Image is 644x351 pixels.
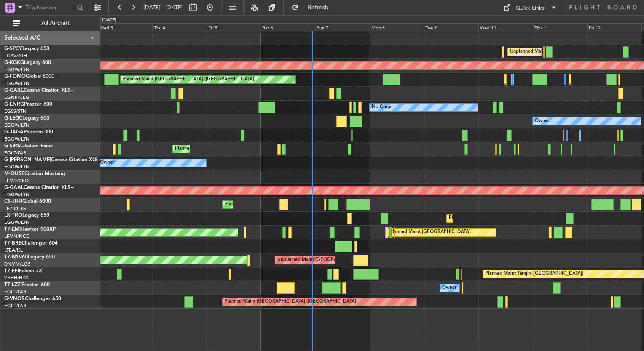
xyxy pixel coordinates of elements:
[4,241,21,246] span: T7-BRE
[4,227,21,232] span: T7-EMI
[449,212,504,225] div: Planned Maint Dusseldorf
[587,23,641,31] div: Fri 12
[4,144,53,149] a: G-SIRSCitation Excel
[4,233,29,239] a: LFMN/NCE
[4,205,26,212] a: LFPB/LBG
[4,289,26,295] a: EGLF/FAB
[225,295,357,308] div: Planned Maint [GEOGRAPHIC_DATA] ([GEOGRAPHIC_DATA])
[22,20,89,26] span: All Aircraft
[4,303,26,309] a: EGLF/FAB
[4,296,61,301] a: G-VNORChallenger 650
[4,185,74,190] a: G-GAALCessna Citation XLS+
[315,23,370,31] div: Sun 7
[370,23,424,31] div: Mon 8
[4,88,24,93] span: G-GARE
[4,171,24,176] span: M-OUSE
[4,199,22,204] span: CS-JHH
[4,261,30,267] a: DNMM/LOS
[424,23,478,31] div: Tue 9
[261,23,315,31] div: Sat 6
[4,122,30,128] a: EGGW/LTN
[4,88,74,93] a: G-GARECessna Citation XLS+
[4,164,30,170] a: EGGW/LTN
[4,282,50,287] a: T7-LZZIPraetor 600
[4,275,29,281] a: VHHH/HKG
[4,282,21,287] span: T7-LZZI
[4,74,54,79] a: G-FOMOGlobal 6000
[4,157,98,162] a: G-[PERSON_NAME]Cessna Citation XLS
[478,23,533,31] div: Wed 10
[4,66,30,73] a: EGGW/LTN
[4,227,56,232] a: T7-EMIHawker 900XP
[4,130,53,135] a: G-JAGAPhenom 300
[123,73,255,86] div: Planned Maint [GEOGRAPHIC_DATA] ([GEOGRAPHIC_DATA])
[102,17,116,24] div: [DATE]
[4,108,27,114] a: EGSS/STN
[499,1,561,14] button: Quick Links
[4,46,49,51] a: G-SPCYLegacy 650
[485,268,583,280] div: Planned Maint Tianjin ([GEOGRAPHIC_DATA])
[4,130,24,135] span: G-JAGA
[4,191,30,198] a: EGGW/LTN
[175,143,308,155] div: Planned Maint [GEOGRAPHIC_DATA] ([GEOGRAPHIC_DATA])
[4,150,26,156] a: EGLF/FAB
[4,46,22,51] span: G-SPCY
[390,226,470,239] div: Planned Maint [GEOGRAPHIC_DATA]
[4,219,30,226] a: EGGW/LTN
[4,136,30,142] a: EGGW/LTN
[4,255,55,260] a: T7-N1960Legacy 650
[442,282,456,294] div: Owner
[207,23,261,31] div: Fri 5
[4,185,24,190] span: G-GAAL
[372,101,391,114] div: No Crew
[4,53,27,59] a: LGAV/ATH
[4,144,20,149] span: G-SIRS
[4,296,25,301] span: G-VNOR
[4,60,24,65] span: G-KGKG
[4,116,22,121] span: G-LEGC
[98,23,152,31] div: Wed 3
[4,102,52,107] a: G-ENRGPraetor 600
[4,60,51,65] a: G-KGKGLegacy 600
[4,116,49,121] a: G-LEGCLegacy 600
[288,1,338,14] button: Refresh
[4,213,22,218] span: LX-TRO
[4,255,28,260] span: T7-N1960
[4,213,49,218] a: LX-TROLegacy 650
[301,5,336,11] span: Refresh
[26,1,74,14] input: Trip Number
[4,94,30,101] a: EGNR/CEG
[4,241,58,246] a: T7-BREChallenger 604
[100,157,114,169] div: Owner
[4,102,24,107] span: G-ENRG
[225,198,357,211] div: Planned Maint [GEOGRAPHIC_DATA] ([GEOGRAPHIC_DATA])
[535,115,549,128] div: Owner
[4,247,23,253] a: LTBA/ISL
[4,74,26,79] span: G-FOMO
[4,157,51,162] span: G-[PERSON_NAME]
[4,269,42,274] a: T7-FFIFalcon 7X
[533,23,587,31] div: Thu 11
[4,269,19,274] span: T7-FFI
[516,4,545,13] div: Quick Links
[4,80,30,87] a: EGGW/LTN
[277,254,416,266] div: Unplanned Maint [GEOGRAPHIC_DATA] ([GEOGRAPHIC_DATA])
[4,199,51,204] a: CS-JHHGlobal 6000
[9,16,91,30] button: All Aircraft
[4,171,65,176] a: M-OUSECitation Mustang
[152,23,207,31] div: Thu 4
[143,4,183,11] span: [DATE] - [DATE]
[4,178,29,184] a: LFMD/CEQ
